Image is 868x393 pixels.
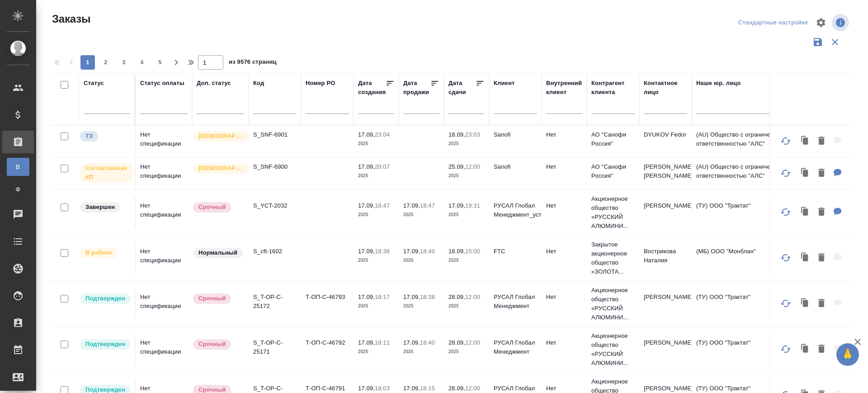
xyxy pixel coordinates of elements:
p: 2025 [403,256,439,265]
button: 🙏 [836,343,859,366]
div: Наше юр. лицо [696,79,741,88]
button: Обновить [775,201,797,223]
td: DYUKOV Fedor [639,126,692,157]
p: Срочный [198,340,226,349]
span: 3 [117,58,131,67]
p: Закрытое акционерное общество «ЗОЛОТА... [591,240,635,276]
p: S_T-OP-C-25172 [253,293,297,311]
div: Внутренний клиент [546,79,582,97]
span: 🙏 [840,345,855,364]
p: 2025 [448,256,485,265]
button: Обновить [775,247,797,269]
p: Нет [546,338,582,347]
td: Нет спецификации [136,242,192,274]
button: 4 [135,55,149,70]
div: Выставляется автоматически, если на указанный объем услуг необходимо больше времени в стандартном... [192,338,244,350]
div: split button [736,16,810,30]
p: 28.09, [448,339,465,346]
button: Удалить [814,340,829,359]
p: 12:00 [465,339,480,346]
div: Код [253,79,264,88]
p: 18:03 [375,385,390,392]
p: 18:47 [375,202,390,209]
div: Статус оплаты [140,79,184,88]
td: Нет спецификации [136,334,192,365]
p: Sanofi [494,162,537,171]
p: 20:07 [375,163,390,170]
button: Удалить [814,132,829,151]
div: Выставляется автоматически для первых 3 заказов нового контактного лица. Особое внимание [192,162,244,175]
p: Срочный [198,294,226,303]
p: 18:38 [375,248,390,255]
button: Сохранить фильтры [809,33,826,51]
p: 2025 [358,171,394,180]
p: Нет [546,247,582,256]
p: 18:40 [420,248,435,255]
p: Акционерное общество «РУССКИЙ АЛЮМИНИ... [591,286,635,322]
p: 12:00 [465,294,480,300]
button: 3 [117,55,131,70]
p: 17.09, [358,248,375,255]
div: Статус по умолчанию для стандартных заказов [192,247,244,259]
p: 18:40 [420,339,435,346]
td: Нет спецификации [136,158,192,189]
p: 18.09, [448,248,465,255]
div: Выставляется автоматически для первых 3 заказов нового контактного лица. Особое внимание [192,130,244,142]
span: из 9576 страниц [229,57,277,70]
span: 4 [135,58,149,67]
p: S_SNF-6900 [253,162,297,171]
p: 23:04 [375,131,390,138]
p: 2025 [448,171,485,180]
div: Выставляет КМ при отправке заказа на расчет верстке (для тикета) или для уточнения сроков на прои... [79,130,130,142]
p: 28.09, [448,385,465,392]
p: Нет [546,293,582,302]
p: Нормальный [198,248,237,257]
p: 2025 [448,210,485,219]
p: Акционерное общество «РУССКИЙ АЛЮМИНИ... [591,194,635,231]
p: 2025 [448,302,485,311]
p: Завершен [85,203,115,212]
div: Доп. статус [197,79,231,88]
button: Обновить [775,130,797,152]
button: 2 [99,55,113,70]
p: 2025 [358,302,394,311]
button: Обновить [775,293,797,314]
p: 17.09, [358,202,375,209]
span: Заказы [50,12,90,26]
p: Нет [546,130,582,139]
p: 2025 [448,347,485,356]
span: Ф [11,185,25,194]
p: 23:03 [465,131,480,138]
span: Посмотреть информацию [832,14,851,31]
p: Согласование КП [85,164,127,182]
td: [PERSON_NAME] [639,334,692,365]
p: S_SNF-6901 [253,130,297,139]
p: Срочный [198,203,226,212]
td: [PERSON_NAME] [639,288,692,320]
span: 5 [153,58,167,67]
td: (AU) Общество с ограниченной ответственностью "АЛС" [692,126,800,157]
td: Вострикова Наталия [639,242,692,274]
p: 17.09, [403,385,420,392]
p: 12:00 [465,385,480,392]
button: Удалить [814,164,829,183]
p: Нет [546,201,582,210]
p: 17.09, [403,339,420,346]
td: [PERSON_NAME] [639,197,692,228]
p: Подтвержден [85,294,125,303]
td: (AU) Общество с ограниченной ответственностью "АЛС" [692,158,800,189]
p: Sanofi [494,130,537,139]
p: 2025 [358,139,394,148]
p: РУСАЛ Глобал Менеджмент_уст [494,201,537,219]
p: S_T-OP-C-25171 [253,338,297,356]
p: FTC [494,247,537,256]
button: Клонировать [797,203,814,222]
p: 18:47 [420,202,435,209]
p: Нет [546,384,582,393]
p: 17.09, [358,385,375,392]
div: Контактное лицо [644,79,687,97]
p: 2025 [358,210,394,219]
td: Т-ОП-С-46793 [301,288,354,320]
span: Настроить таблицу [810,12,832,33]
p: 18:11 [375,339,390,346]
